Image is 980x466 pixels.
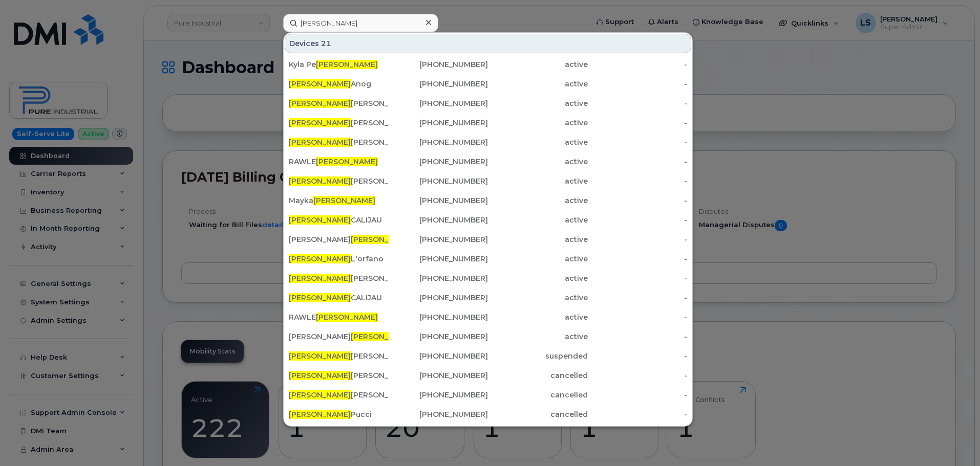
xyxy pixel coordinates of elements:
div: active [488,254,588,264]
div: [PHONE_NUMBER] [389,98,488,108]
a: [PERSON_NAME][PERSON_NAME][PHONE_NUMBER]active- [285,327,691,346]
div: active [488,331,588,342]
a: [PERSON_NAME]CALIJAU[PHONE_NUMBER]active- [285,289,691,307]
span: [PERSON_NAME] [289,215,351,225]
div: active [488,215,588,225]
div: CALIJAU [289,215,389,225]
a: [PERSON_NAME][PERSON_NAME][PHONE_NUMBER]active- [285,114,691,132]
div: Pucci [289,409,389,419]
div: [PERSON_NAME] [289,351,389,361]
div: - [588,79,688,89]
a: [PERSON_NAME][PERSON_NAME][PHONE_NUMBER]cancelled- [285,425,691,443]
div: Kyla Pe [289,59,389,70]
div: active [488,195,588,206]
a: [PERSON_NAME]L'orfano[PHONE_NUMBER]active- [285,250,691,268]
span: [PERSON_NAME] [289,371,351,380]
a: RAWLE[PERSON_NAME][PHONE_NUMBER]active- [285,152,691,171]
div: [PHONE_NUMBER] [389,157,488,167]
span: [PERSON_NAME] [316,313,378,322]
div: [PHONE_NUMBER] [389,59,488,70]
div: [PHONE_NUMBER] [389,370,488,381]
div: - [588,331,688,342]
div: L'orfano [289,254,389,264]
div: [PHONE_NUMBER] [389,118,488,128]
a: [PERSON_NAME][PERSON_NAME][PHONE_NUMBER]active- [285,172,691,190]
div: active [488,273,588,283]
div: [PERSON_NAME] [289,331,389,342]
div: - [588,370,688,381]
a: [PERSON_NAME][PERSON_NAME][PHONE_NUMBER]active- [285,133,691,151]
div: [PHONE_NUMBER] [389,176,488,186]
span: [PERSON_NAME] [313,196,375,205]
span: [PERSON_NAME] [351,235,413,244]
a: [PERSON_NAME]CALIJAU[PHONE_NUMBER]active- [285,211,691,229]
div: active [488,176,588,186]
div: [PHONE_NUMBER] [389,215,488,225]
div: [PERSON_NAME] [289,370,389,381]
a: [PERSON_NAME][PERSON_NAME][PHONE_NUMBER]active- [285,94,691,113]
div: active [488,234,588,245]
a: [PERSON_NAME][PERSON_NAME][PHONE_NUMBER]suspended- [285,347,691,365]
div: - [588,273,688,283]
div: cancelled [488,390,588,400]
a: Mayka[PERSON_NAME][PHONE_NUMBER]active- [285,191,691,210]
div: - [588,118,688,128]
div: RAWLE [289,157,389,167]
div: [PHONE_NUMBER] [389,390,488,400]
div: active [488,137,588,147]
div: active [488,79,588,89]
div: cancelled [488,370,588,381]
div: - [588,59,688,70]
div: [PERSON_NAME] [289,137,389,147]
span: [PERSON_NAME] [289,79,351,88]
span: [PERSON_NAME] [289,410,351,419]
div: [PHONE_NUMBER] [389,137,488,147]
a: RAWLE[PERSON_NAME][PHONE_NUMBER]active- [285,308,691,326]
div: active [488,293,588,303]
div: [PERSON_NAME] Job 804808 [289,390,389,400]
span: 21 [321,38,331,49]
div: [PHONE_NUMBER] [389,293,488,303]
div: [PHONE_NUMBER] [389,79,488,89]
div: [PERSON_NAME] [289,273,389,283]
div: [PHONE_NUMBER] [389,273,488,283]
div: [PHONE_NUMBER] [389,331,488,342]
a: [PERSON_NAME]Anog[PHONE_NUMBER]active- [285,75,691,93]
a: [PERSON_NAME][PERSON_NAME][PHONE_NUMBER]cancelled- [285,366,691,385]
div: - [588,312,688,322]
div: [PHONE_NUMBER] [389,312,488,322]
div: [PERSON_NAME] [289,98,389,108]
div: - [588,176,688,186]
div: active [488,59,588,70]
span: [PERSON_NAME] [289,176,351,186]
div: RAWLE [289,312,389,322]
div: - [588,351,688,361]
div: - [588,390,688,400]
div: Anog [289,79,389,89]
div: - [588,157,688,167]
div: [PHONE_NUMBER] [389,234,488,245]
div: - [588,195,688,206]
a: [PERSON_NAME]Pucci[PHONE_NUMBER]cancelled- [285,405,691,424]
div: suspended [488,351,588,361]
div: Devices [285,34,691,53]
span: [PERSON_NAME] [289,293,351,302]
div: cancelled [488,409,588,419]
span: [PERSON_NAME] [289,254,351,263]
div: Mayka [289,195,389,206]
a: Kyla Pe[PERSON_NAME][PHONE_NUMBER]active- [285,55,691,74]
div: - [588,293,688,303]
span: [PERSON_NAME] [289,99,351,108]
div: [PHONE_NUMBER] [389,351,488,361]
div: [PHONE_NUMBER] [389,409,488,419]
div: - [588,98,688,108]
div: [PERSON_NAME] [289,234,389,245]
span: [PERSON_NAME] [316,157,378,166]
div: [PERSON_NAME] [289,118,389,128]
span: [PERSON_NAME] [289,390,351,400]
div: active [488,157,588,167]
div: [PHONE_NUMBER] [389,195,488,206]
div: [PERSON_NAME] [289,176,389,186]
div: - [588,409,688,419]
div: active [488,98,588,108]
